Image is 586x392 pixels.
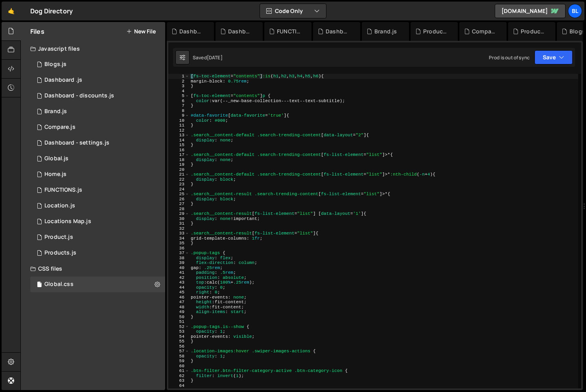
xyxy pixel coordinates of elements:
div: 24 [168,187,190,192]
div: 60 [168,364,190,369]
div: 41 [168,270,190,275]
div: [DATE] [207,54,223,61]
div: 61 [168,368,190,374]
div: 10 [168,118,190,123]
div: Compare.js [44,124,76,131]
div: 7 [168,103,190,108]
button: Code Only [260,4,326,18]
div: 1 [168,74,190,79]
div: 31 [168,221,190,226]
div: 34 [168,236,190,241]
div: Location.js [44,202,75,209]
div: 16220/44328.js [30,119,165,135]
div: 35 [168,241,190,246]
div: Home.js [44,171,66,178]
div: 20 [168,167,190,172]
div: 44 [168,285,190,290]
div: 32 [168,226,190,231]
button: Save [534,50,573,64]
div: Dog Directory [30,6,73,16]
div: Prod is out of sync [489,54,530,61]
a: 🤙 [2,2,21,20]
div: 8 [168,108,190,114]
div: Dashboard .js [228,27,253,35]
div: 21 [168,172,190,177]
div: 58 [168,354,190,359]
div: 16220/43680.js [30,214,165,229]
div: 16220/46573.js [30,88,165,104]
div: 23 [168,182,190,187]
div: 38 [168,256,190,261]
div: 15 [168,143,190,148]
div: 9 [168,113,190,118]
a: Bl [568,4,582,18]
: 16220/43679.js [30,198,165,214]
div: 51 [168,319,190,324]
div: 33 [168,231,190,236]
div: 11 [168,123,190,128]
div: 26 [168,197,190,202]
div: 57 [168,349,190,354]
div: 2 [168,79,190,84]
div: 27 [168,201,190,207]
div: 16220/44321.js [30,57,165,72]
div: Blogs.js [44,61,66,68]
div: 4 [168,89,190,94]
div: 16220/46559.js [30,72,165,88]
div: 16220/44476.js [30,135,165,151]
div: 30 [168,216,190,222]
div: 50 [168,315,190,320]
div: 22 [168,177,190,182]
div: Dashboard - settings.js [326,27,351,35]
div: 37 [168,251,190,256]
div: 3 [168,84,190,89]
div: 16220/44477.js [30,182,165,198]
div: 28 [168,207,190,212]
a: [DOMAIN_NAME] [495,4,566,18]
div: FUNCTIONS.js [277,27,302,35]
div: Products.js [521,27,546,35]
div: 18 [168,158,190,163]
button: New File [126,28,156,35]
div: Product.js [423,27,448,35]
div: 16220/44319.js [30,167,165,182]
div: FUNCTIONS.js [44,187,82,194]
div: 45 [168,290,190,295]
div: 14 [168,138,190,143]
div: 48 [168,305,190,310]
div: 46 [168,295,190,300]
div: Brand.js [44,108,67,115]
div: 47 [168,300,190,305]
div: 56 [168,344,190,349]
div: 63 [168,378,190,383]
div: Saved [193,54,223,61]
div: 5 [168,93,190,99]
div: 16220/43681.js [30,151,165,167]
div: 53 [168,329,190,334]
div: 42 [168,275,190,280]
div: Dashboard .js [44,77,82,84]
div: 6 [168,99,190,104]
div: 12 [168,128,190,133]
div: 43 [168,280,190,285]
div: Dashboard - settings.js [44,139,109,147]
div: 49 [168,310,190,315]
div: Javascript files [21,41,165,57]
div: 16220/44393.js [30,229,165,245]
div: 19 [168,162,190,167]
div: Dashboard - discounts.js [44,92,114,99]
div: 59 [168,359,190,364]
div: Dashboard - discounts.js [179,27,205,35]
div: Products.js [44,249,76,256]
div: 54 [168,334,190,339]
div: 16220/43682.css [30,277,165,292]
div: 40 [168,266,190,271]
div: 13 [168,133,190,138]
div: Global.css [44,281,74,288]
div: Product.js [44,234,73,241]
div: Locations Map.js [44,218,91,225]
div: 16220/44394.js [30,104,165,119]
h2: Files [30,27,44,36]
div: 36 [168,246,190,251]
